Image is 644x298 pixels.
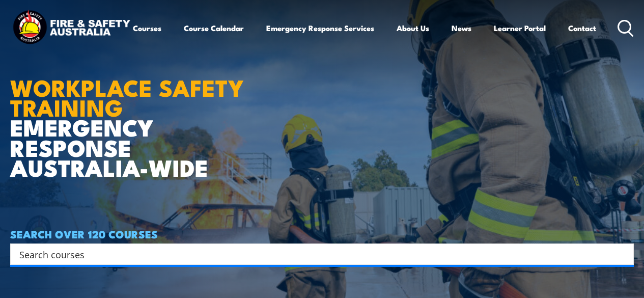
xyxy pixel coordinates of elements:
a: Emergency Response Services [266,16,374,40]
a: Contact [568,16,596,40]
a: About Us [397,16,429,40]
h1: EMERGENCY RESPONSE AUSTRALIA-WIDE [10,51,259,177]
a: Learner Portal [494,16,546,40]
strong: WORKPLACE SAFETY TRAINING [10,69,244,124]
input: Search input [19,247,611,262]
a: Courses [133,16,161,40]
h4: SEARCH OVER 120 COURSES [10,228,634,239]
a: News [452,16,471,40]
a: Course Calendar [184,16,244,40]
form: Search form [21,247,613,261]
button: Search magnifier button [616,247,630,261]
